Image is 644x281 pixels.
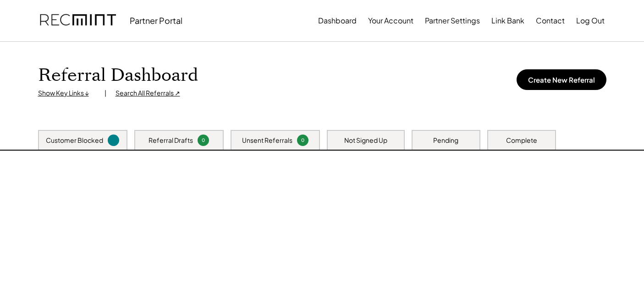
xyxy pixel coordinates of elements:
h1: Referral Dashboard [38,65,198,86]
div: Customer Blocked [46,136,103,145]
img: recmint-logotype%403x.png [40,5,116,36]
div: Complete [506,136,537,145]
div: Show Key Links ↓ [38,89,95,98]
button: Partner Settings [425,11,480,30]
button: Link Bank [491,11,524,30]
button: Create New Referral [517,69,606,90]
div: Pending [433,136,458,145]
div: Not Signed Up [344,136,387,145]
div: Search All Referrals ↗ [116,89,180,98]
div: | [105,89,106,98]
div: 0 [298,137,307,144]
div: 0 [199,137,208,144]
div: Referral Drafts [149,136,193,145]
div: Unsent Referrals [242,136,292,145]
div: Partner Portal [130,15,182,26]
button: Log Out [576,11,605,30]
button: Dashboard [318,11,357,30]
button: Your Account [368,11,413,30]
button: Contact [536,11,565,30]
